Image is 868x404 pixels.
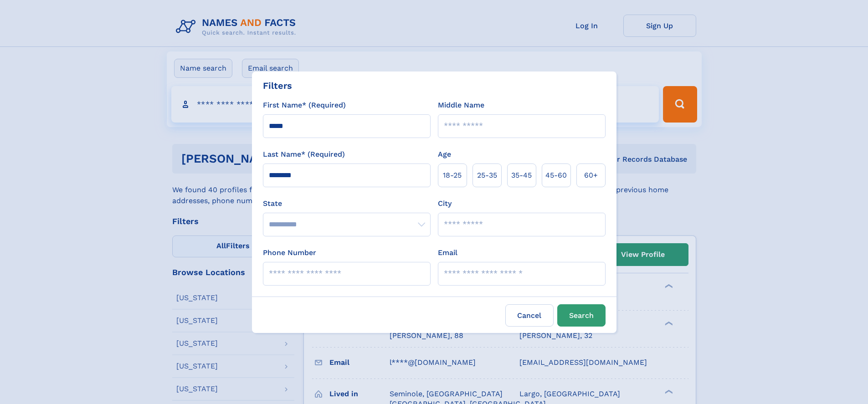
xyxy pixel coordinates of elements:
[438,247,457,258] label: Email
[263,149,345,160] label: Last Name* (Required)
[438,149,451,160] label: Age
[263,198,431,209] label: State
[477,170,497,181] span: 25‑35
[263,100,346,111] label: First Name* (Required)
[557,304,606,327] button: Search
[505,304,554,327] label: Cancel
[263,79,292,92] div: Filters
[443,170,462,181] span: 18‑25
[438,198,452,209] label: City
[263,247,316,258] label: Phone Number
[438,100,484,111] label: Middle Name
[584,170,598,181] span: 60+
[545,170,567,181] span: 45‑60
[511,170,532,181] span: 35‑45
